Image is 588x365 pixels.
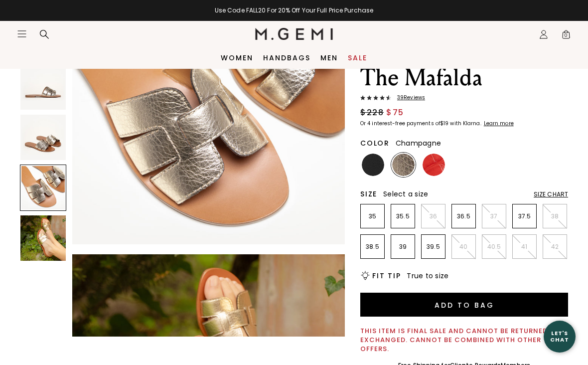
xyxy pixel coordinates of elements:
[360,190,377,198] h2: Size
[452,243,475,251] p: 40
[383,189,428,199] span: Select a size
[483,121,514,127] a: Learn more
[360,120,440,127] klarna-placement-style-body: Or 4 interest-free payments of
[396,138,441,148] span: Champagne
[482,243,506,251] p: 40.5
[407,271,448,281] span: True to size
[534,190,568,198] div: Size Chart
[320,54,338,62] a: Men
[348,54,367,62] a: Sale
[544,330,576,343] div: Let's Chat
[255,28,333,40] img: M.Gemi
[391,212,415,220] p: 35.5
[561,31,571,41] span: 0
[20,115,66,160] img: The Mafalda
[361,243,384,251] p: 38.5
[440,120,448,127] klarna-placement-style-amount: $19
[452,212,475,220] p: 36.5
[360,327,568,354] div: This item is final sale and cannot be returned or exchanged. Cannot be combined with other offers.
[360,107,384,119] span: $228
[391,243,415,251] p: 39
[482,212,506,220] p: 37
[422,243,445,251] p: 39.5
[543,243,567,251] p: 42
[484,120,514,127] klarna-placement-style-cta: Learn more
[543,212,567,220] p: 38
[20,64,66,110] img: The Mafalda
[423,154,445,176] img: Lipstick
[360,95,568,103] a: 39Reviews
[362,154,384,176] img: Black
[392,154,415,176] img: Champagne
[360,64,568,92] h1: The Mafalda
[17,29,27,39] button: Open site menu
[513,243,536,251] p: 41
[513,212,536,220] p: 37.5
[391,95,425,101] span: 39 Review s
[263,54,310,62] a: Handbags
[372,272,401,280] h2: Fit Tip
[360,293,568,317] button: Add to Bag
[361,212,384,220] p: 35
[20,215,66,261] img: The Mafalda
[386,107,404,119] span: $75
[221,54,253,62] a: Women
[450,120,482,127] klarna-placement-style-body: with Klarna
[422,212,445,220] p: 36
[360,139,390,147] h2: Color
